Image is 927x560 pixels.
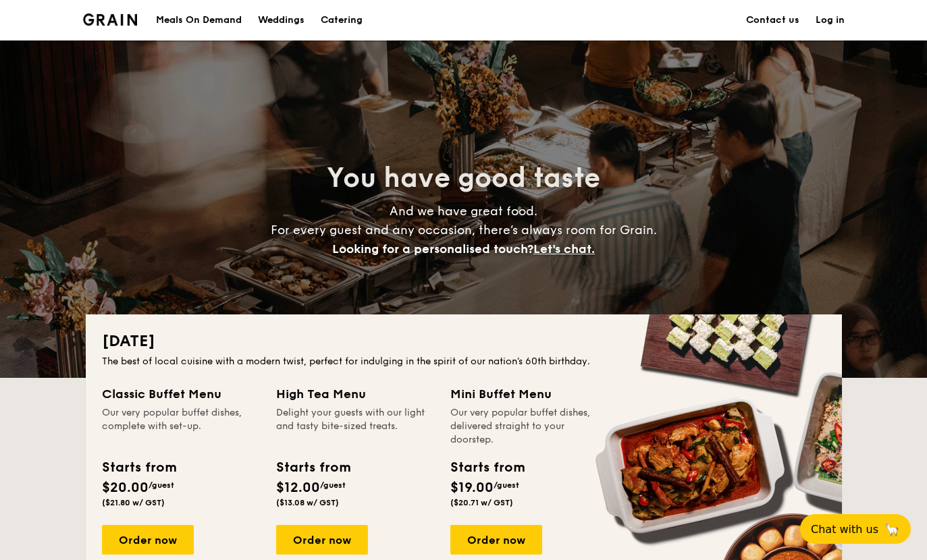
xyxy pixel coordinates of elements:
[102,355,826,368] div: The best of local cuisine with a modern twist, perfect for indulging in the spirit of our nation’...
[102,457,176,478] div: Starts from
[102,480,149,496] span: $20.00
[450,525,542,555] div: Order now
[533,242,595,256] span: Let's chat.
[271,204,657,256] span: And we have great food. For every guest and any occasion, there’s always room for Grain.
[327,162,600,194] span: You have good taste
[102,385,260,403] div: Classic Buffet Menu
[276,457,350,478] div: Starts from
[450,457,524,478] div: Starts from
[276,498,339,507] span: ($13.08 w/ GST)
[83,13,138,26] img: Grain
[332,242,533,256] span: Looking for a personalised touch?
[149,480,174,490] span: /guest
[811,523,878,536] span: Chat with us
[276,480,320,496] span: $12.00
[276,525,368,555] div: Order now
[276,406,434,447] div: Delight your guests with our light and tasty bite-sized treats.
[450,406,608,447] div: Our very popular buffet dishes, delivered straight to your doorstep.
[884,522,900,537] span: 🦙
[276,385,434,403] div: High Tea Menu
[102,406,260,447] div: Our very popular buffet dishes, complete with set-up.
[494,480,519,490] span: /guest
[102,331,826,352] h2: [DATE]
[800,514,911,544] button: Chat with us🦙
[450,498,513,507] span: ($20.71 w/ GST)
[320,480,346,490] span: /guest
[102,525,194,555] div: Order now
[83,13,138,26] a: Logotype
[450,385,608,403] div: Mini Buffet Menu
[102,498,165,507] span: ($21.80 w/ GST)
[450,480,494,496] span: $19.00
